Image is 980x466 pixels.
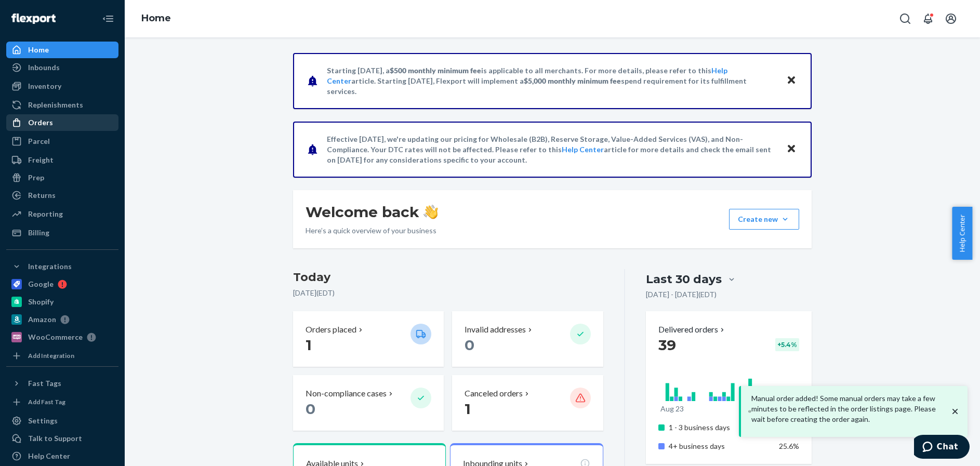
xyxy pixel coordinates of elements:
button: Open account menu [941,8,961,29]
div: Home [28,45,49,55]
span: 25.6% [779,442,799,450]
div: Billing [28,228,49,238]
h3: Today [293,269,603,286]
div: Settings [28,416,58,426]
div: Inventory [28,81,61,91]
div: WooCommerce [28,332,83,342]
p: Canceled orders [465,388,523,400]
div: Replenishments [28,100,83,110]
div: Inbounds [28,62,60,73]
p: Starting [DATE], a is applicable to all merchants. For more details, please refer to this article... [327,65,776,97]
button: Invalid addresses 0 [452,311,603,367]
p: 4+ business days [669,441,771,451]
button: Talk to Support [6,430,118,447]
button: Orders placed 1 [293,311,444,367]
p: [DATE] ( EDT ) [293,288,603,298]
div: Amazon [28,314,56,325]
p: Manual order added! Some manual orders may take a few minutes to be reflected in the order listin... [751,393,950,424]
a: Returns [6,187,118,204]
div: Freight [28,155,54,165]
a: WooCommerce [6,329,118,345]
span: 1 [465,400,471,418]
div: Add Integration [28,351,74,360]
a: Billing [6,224,118,241]
a: Reporting [6,206,118,222]
a: Home [6,42,118,58]
a: Settings [6,412,118,429]
button: Create new [729,209,799,230]
iframe: Opens a widget where you can chat to one of our agents [914,435,970,461]
div: Talk to Support [28,433,82,444]
p: Orders placed [306,324,356,336]
div: Returns [28,190,56,201]
p: 1 - 3 business days [669,422,771,433]
div: Shopify [28,297,54,307]
a: Prep [6,169,118,186]
button: Close [785,73,798,88]
div: Add Fast Tag [28,397,65,406]
p: [DATE] - [DATE] ( EDT ) [646,289,717,300]
img: Flexport logo [11,14,56,24]
a: Amazon [6,311,118,328]
span: 0 [465,336,474,354]
p: Aug 23 [660,404,684,414]
h1: Welcome back [306,203,438,221]
img: hand-wave emoji [423,205,438,219]
div: Reporting [28,209,63,219]
p: Non-compliance cases [306,388,387,400]
a: Add Fast Tag [6,396,118,408]
a: Freight [6,152,118,168]
a: Shopify [6,294,118,310]
span: 0 [306,400,315,418]
a: Home [141,12,171,24]
a: Replenishments [6,97,118,113]
div: Integrations [28,261,72,272]
a: Inventory [6,78,118,95]
span: $500 monthly minimum fee [390,66,481,75]
button: Open notifications [918,8,938,29]
button: Close [785,142,798,157]
div: Fast Tags [28,378,61,389]
a: Help Center [562,145,604,154]
ol: breadcrumbs [133,4,179,34]
button: Close Navigation [98,8,118,29]
div: Last 30 days [646,271,722,287]
button: Help Center [952,207,972,260]
button: Canceled orders 1 [452,375,603,431]
span: 39 [658,336,676,354]
span: $5,000 monthly minimum fee [524,76,621,85]
div: Orders [28,117,53,128]
div: Google [28,279,54,289]
button: Open Search Box [895,8,916,29]
a: Add Integration [6,350,118,362]
p: Invalid addresses [465,324,526,336]
a: Help Center [6,448,118,464]
span: 1 [306,336,312,354]
a: Inbounds [6,59,118,76]
a: Google [6,276,118,292]
a: Parcel [6,133,118,150]
button: Non-compliance cases 0 [293,375,444,431]
div: + 5.4 % [775,338,799,351]
div: Prep [28,172,44,183]
button: Fast Tags [6,375,118,392]
p: Effective [DATE], we're updating our pricing for Wholesale (B2B), Reserve Storage, Value-Added Se... [327,134,776,165]
svg: close toast [950,406,960,417]
p: Here’s a quick overview of your business [306,225,438,236]
div: Parcel [28,136,50,147]
button: Integrations [6,258,118,275]
a: Orders [6,114,118,131]
button: Delivered orders [658,324,726,336]
div: Help Center [28,451,70,461]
